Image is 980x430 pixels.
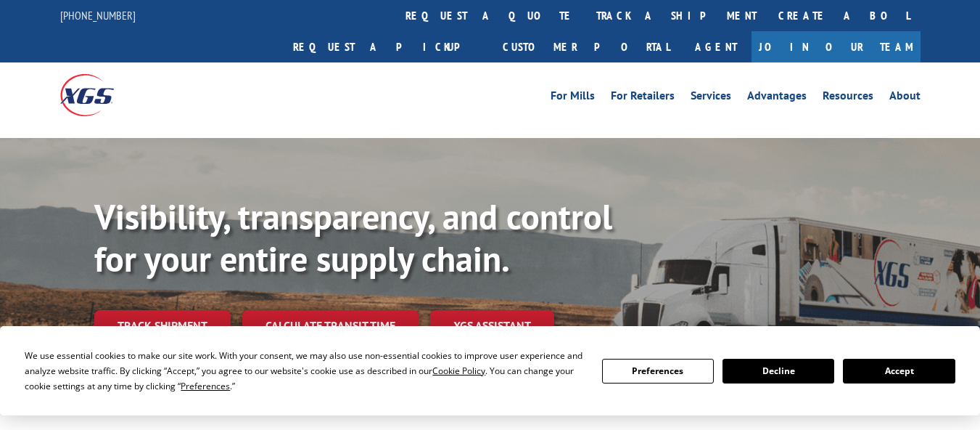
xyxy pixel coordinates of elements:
[843,359,955,384] button: Accept
[94,194,612,281] b: Visibility, transparency, and control for your entire supply chain.
[611,90,675,106] a: For Retailers
[752,31,921,62] a: Join Our Team
[747,90,807,106] a: Advantages
[722,359,834,384] button: Decline
[602,359,714,384] button: Preferences
[60,8,136,23] a: [PHONE_NUMBER]
[492,31,680,62] a: Customer Portal
[430,310,554,341] a: XGS ASSISTANT
[181,380,230,392] span: Preferences
[25,348,584,394] div: We use essential cookies to make our site work. With your consent, we may also use non-essential ...
[432,365,485,377] span: Cookie Policy
[889,90,921,106] a: About
[242,310,419,341] a: Calculate transit time
[823,90,873,106] a: Resources
[551,90,595,106] a: For Mills
[691,90,731,106] a: Services
[680,31,752,62] a: Agent
[282,31,492,62] a: Request a pickup
[94,310,231,341] a: Track shipment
